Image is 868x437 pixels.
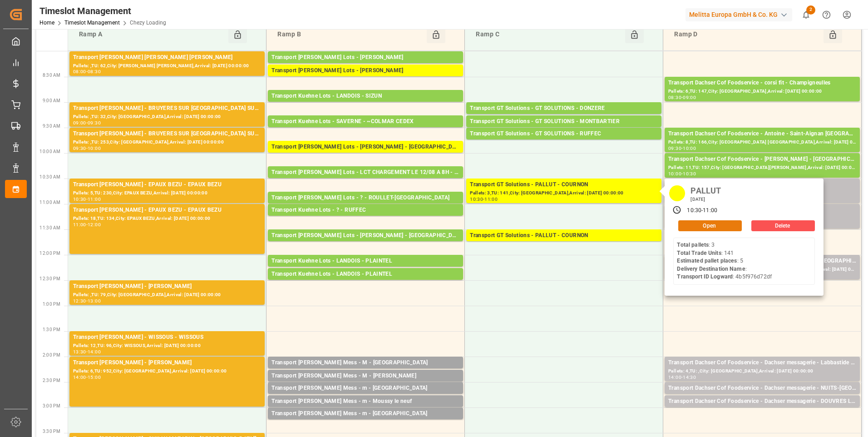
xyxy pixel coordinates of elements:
div: PALLUT [687,183,724,196]
div: Pallets: 3,TU: 593,City: RUFFEC,Arrival: [DATE] 00:00:00 [271,215,459,223]
div: Transport [PERSON_NAME] Lots - ? - ROULLET-[GEOGRAPHIC_DATA] [271,194,459,203]
div: - [681,375,683,379]
div: Timeslot Management [39,4,166,18]
div: 14:00 [73,375,86,379]
div: Pallets: 2,TU: 132,City: [GEOGRAPHIC_DATA],Arrival: [DATE] 00:00:00 [271,240,459,248]
div: Pallets: 3,TU: 498,City: [GEOGRAPHIC_DATA],Arrival: [DATE] 00:00:00 [470,240,658,248]
div: 09:30 [73,146,86,150]
span: 9:30 AM [43,124,60,129]
div: Transport [PERSON_NAME] - [PERSON_NAME] [73,358,261,367]
div: - [86,121,88,125]
b: Estimated pallet places [677,258,737,264]
div: Pallets: 1,TU: 122,City: NUITS-[GEOGRAPHIC_DATA],Arrival: [DATE] 00:00:00 [668,393,856,401]
div: Transport GT Solutions - GT SOLUTIONS - DONZERE [470,104,658,113]
button: show 2 new notifications [796,5,816,25]
div: 12:00 [88,223,101,227]
span: 12:30 PM [39,276,60,281]
div: Transport [PERSON_NAME] - EPAUX BEZU - EPAUX BEZU [73,180,261,189]
div: 09:30 [88,121,101,125]
div: - [681,172,683,176]
div: Transport Kuehne Lots - LANDOIS - PLAINTEL [271,270,459,279]
div: Transport [PERSON_NAME] Lots - LCT CHARGEMENT LE 12/08 A 8H - VENDARGUES [271,168,459,177]
div: Pallets: ,TU: 12,City: [GEOGRAPHIC_DATA],Arrival: [DATE] 00:00:00 [271,367,459,375]
div: - [86,375,88,379]
div: Transport [PERSON_NAME] Lots - [PERSON_NAME] - [GEOGRAPHIC_DATA] [271,143,459,152]
div: Transport [PERSON_NAME] Lots - [PERSON_NAME] [271,53,459,62]
div: Transport [PERSON_NAME] - EPAUX BEZU - EPAUX BEZU [73,206,261,215]
div: Transport [PERSON_NAME] [PERSON_NAME] [PERSON_NAME] [73,53,261,62]
div: 10:30 [73,197,86,201]
div: 08:00 [73,70,86,74]
span: 10:30 AM [39,174,60,179]
b: Delivery Destination Name [677,266,745,272]
span: 10:00 AM [39,149,60,154]
div: 14:00 [88,350,101,354]
div: Pallets: ,TU: 253,City: [GEOGRAPHIC_DATA],Arrival: [DATE] 00:00:00 [73,139,261,146]
div: Transport [PERSON_NAME] Mess - m - Moussy le neuf [271,397,459,406]
div: - [86,197,88,201]
div: Transport Dachser Cof Foodservice - Dachser messagerie - Labbastide [GEOGRAPHIC_DATA] [668,358,856,367]
div: Transport Dachser Cof Foodservice - [PERSON_NAME] - [GEOGRAPHIC_DATA][PERSON_NAME] FALLAVIER [668,155,856,164]
div: - [681,95,683,99]
div: Pallets: ,TU: 79,City: [GEOGRAPHIC_DATA],Arrival: [DATE] 00:00:00 [73,291,261,299]
div: Transport Kuehne Lots - LANDOIS - SIZUN [271,92,459,101]
div: Pallets: ,TU: 32,City: [GEOGRAPHIC_DATA],Arrival: [DATE] 00:00:00 [73,113,261,121]
div: Pallets: 6,TU: 311,City: ~COLMAR CEDEX,Arrival: [DATE] 00:00:00 [271,126,459,134]
div: 11:00 [703,207,717,215]
div: 10:00 [668,172,681,176]
button: Open [678,220,742,231]
span: 8:30 AM [43,73,60,78]
div: Pallets: 2,TU: 7,City: [GEOGRAPHIC_DATA],Arrival: [DATE] 00:00:00 [271,381,459,388]
div: Pallets: 5,TU: 230,City: EPAUX BEZU,Arrival: [DATE] 00:00:00 [73,189,261,197]
button: Delete [751,220,815,231]
div: Transport [PERSON_NAME] Mess - m - [GEOGRAPHIC_DATA] [271,384,459,393]
div: Transport [PERSON_NAME] - BRUYERES SUR [GEOGRAPHIC_DATA] SUR [GEOGRAPHIC_DATA] [73,129,261,139]
div: 10:00 [88,146,101,150]
div: Pallets: 1,TU: 1006,City: [GEOGRAPHIC_DATA],Arrival: [DATE] 00:00:00 [271,75,459,83]
div: Pallets: 1,TU: 351,City: [GEOGRAPHIC_DATA],Arrival: [DATE] 00:00:00 [271,266,459,273]
div: 08:30 [88,70,101,74]
div: Pallets: ,TU: 62,City: [PERSON_NAME] [PERSON_NAME],Arrival: [DATE] 00:00:00 [73,62,261,70]
div: 10:30 [470,197,483,201]
div: 08:30 [668,95,681,99]
div: Pallets: 2,TU: 60,City: DOUVRES LA DELIVRANDE,Arrival: [DATE] 00:00:00 [668,406,856,414]
div: Transport Kuehne Lots - LANDOIS - PLAINTEL [271,257,459,266]
div: Pallets: 3,TU: 56,City: MONTBARTIER,Arrival: [DATE] 00:00:00 [470,126,658,134]
div: Transport [PERSON_NAME] Mess - m - [GEOGRAPHIC_DATA] [271,409,459,418]
div: Transport GT Solutions - PALLUT - COURNON [470,180,658,189]
div: 10:30 [683,172,696,176]
div: Pallets: 3,TU: ,City: [GEOGRAPHIC_DATA],Arrival: [DATE] 00:00:00 [271,203,459,210]
span: 2:30 PM [43,378,60,383]
div: Transport GT Solutions - PALLUT - COURNON [470,231,658,240]
span: 3:30 PM [43,429,60,434]
div: 12:30 [73,299,86,303]
div: [DATE] [687,196,724,203]
div: Pallets: 23,TU: 1549,City: [GEOGRAPHIC_DATA],Arrival: [DATE] 00:00:00 [271,177,459,185]
div: - [86,223,88,227]
div: : 3 : 141 : 5 : : 4b5f976d72df [677,241,771,281]
span: 2 [806,5,815,15]
div: 09:00 [73,121,86,125]
div: 13:30 [73,350,86,354]
span: 12:00 PM [39,251,60,256]
div: Pallets: 11,TU: 157,City: [GEOGRAPHIC_DATA][PERSON_NAME],Arrival: [DATE] 00:00:00 [668,164,856,172]
span: 9:00 AM [43,98,60,103]
div: Transport GT Solutions - GT SOLUTIONS - MONTBARTIER [470,117,658,126]
div: Transport [PERSON_NAME] Lots - [PERSON_NAME] - [GEOGRAPHIC_DATA] [271,231,459,240]
button: Melitta Europa GmbH & Co. KG [686,6,796,23]
div: - [86,146,88,150]
div: - [86,299,88,303]
div: Ramp D [671,26,824,43]
span: 11:30 AM [39,225,60,230]
div: Pallets: 1,TU: 168,City: DONZERE,Arrival: [DATE] 00:00:00 [470,113,658,121]
span: 3:00 PM [43,403,60,408]
div: Pallets: ,TU: 10,City: [GEOGRAPHIC_DATA],Arrival: [DATE] 00:00:00 [271,418,459,426]
div: 11:00 [88,197,101,201]
div: 10:30 [687,207,701,215]
b: Total pallets [677,242,709,248]
div: Ramp B [274,26,427,43]
div: Pallets: 12,TU: 96,City: WISSOUS,Arrival: [DATE] 00:00:00 [73,342,261,350]
div: 11:00 [73,223,86,227]
div: Pallets: ,TU: 162,City: RUFFEC,Arrival: [DATE] 00:00:00 [470,139,658,146]
div: Transport Dachser Cof Foodservice - corsi fit - Champigneulles [668,79,856,88]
